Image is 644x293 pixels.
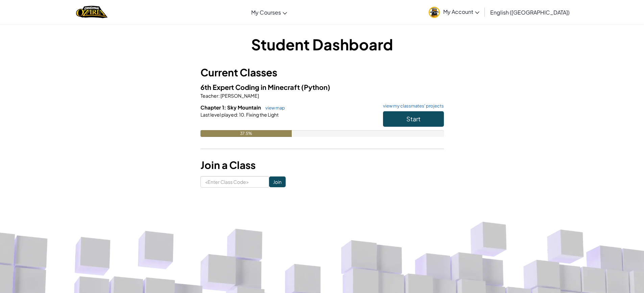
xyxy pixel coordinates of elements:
a: My Courses [248,3,290,21]
span: My Account [443,8,479,15]
span: : [218,93,220,99]
div: 37.5% [200,130,292,137]
span: 6th Expert Coding in Minecraft [200,83,301,91]
span: English ([GEOGRAPHIC_DATA]) [490,9,570,16]
a: Ozaria by CodeCombat logo [76,5,108,19]
button: Start [383,111,444,127]
span: : [237,112,238,118]
input: <Enter Class Code> [200,176,269,188]
img: avatar [429,7,440,18]
span: Last level played [200,112,237,118]
a: view my classmates' projects [380,104,444,108]
a: view map [262,105,285,111]
span: [PERSON_NAME] [220,93,259,99]
h3: Join a Class [200,157,444,173]
span: Teacher [200,93,218,99]
a: English ([GEOGRAPHIC_DATA]) [487,3,573,21]
span: (Python) [301,83,330,91]
input: Join [269,176,286,187]
span: Start [406,115,421,123]
span: Chapter 1: Sky Mountain [200,104,262,111]
span: 10. [238,112,245,118]
span: My Courses [251,9,281,16]
h3: Current Classes [200,65,444,80]
span: Fixing the Light [245,112,279,118]
img: Home [76,5,108,19]
a: My Account [425,1,483,23]
h1: Student Dashboard [200,34,444,55]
